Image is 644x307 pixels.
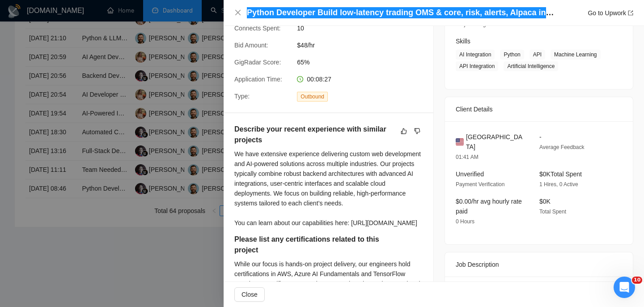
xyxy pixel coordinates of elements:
[234,25,281,32] span: Connects Spent:
[456,171,484,178] span: Unverified
[456,50,495,60] span: AI Integration
[456,61,498,71] span: API Integration
[456,218,475,225] span: 0 Hours
[539,209,566,215] span: Total Spent
[539,133,542,141] span: -
[307,76,331,83] span: 00:08:27
[414,128,420,135] span: dislike
[297,76,303,82] span: clock-circle
[530,50,545,60] span: API
[297,23,431,33] span: 10
[297,40,431,50] span: $48/hr
[628,10,633,16] span: export
[297,57,431,67] span: 65%
[234,42,268,49] span: Bid Amount:
[456,181,504,188] span: Payment Verification
[551,50,600,60] span: Machine Learning
[234,93,250,100] span: Type:
[234,9,241,16] span: close
[234,59,281,66] span: GigRadar Score:
[614,277,635,298] iframe: Intercom live chat
[500,50,524,60] span: Python
[398,126,409,136] button: like
[234,124,394,145] h5: Describe your recent experience with similar projects
[504,61,558,71] span: Artificial Intelligence
[456,38,470,45] span: Skills
[234,9,241,17] button: Close
[234,234,394,256] h5: Please list any certifications related to this project
[456,198,522,215] span: $0.00/hr avg hourly rate paid
[456,97,622,121] div: Client Details
[539,144,585,150] span: Average Feedback
[234,287,265,302] button: Close
[297,92,328,102] span: Outbound
[234,76,282,83] span: Application Time:
[234,149,423,228] div: We have extensive experience delivering custom web development and AI-powered solutions across mu...
[241,290,258,299] span: Close
[632,277,642,284] span: 10
[588,9,633,17] a: Go to Upworkexport
[539,171,582,178] span: $0K Total Spent
[466,132,525,152] span: [GEOGRAPHIC_DATA]
[456,137,464,147] img: 🇺🇸
[412,126,423,136] button: dislike
[539,181,578,188] span: 1 Hires, 0 Active
[456,154,479,160] span: 01:41 AM
[247,7,555,18] h4: Python Developer Build low-latency trading OMS & core, risk, alerts, Alpaca integration with AI
[401,128,407,135] span: like
[456,252,622,277] div: Job Description
[539,198,551,205] span: $0K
